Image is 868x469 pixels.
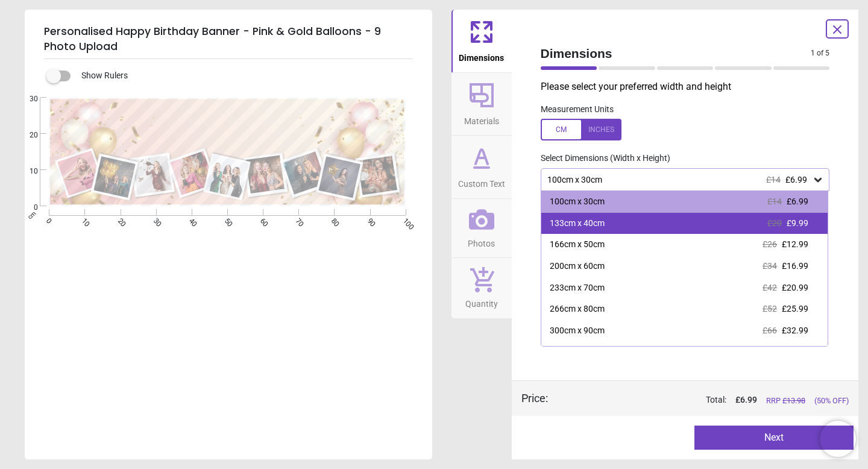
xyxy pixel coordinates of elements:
iframe: Brevo live chat [820,421,856,457]
div: 100cm x 30cm [550,196,605,208]
button: Photos [451,199,512,258]
span: RRP [766,395,805,406]
span: 6.99 [740,395,757,404]
span: £20.99 [782,283,808,292]
h5: Personalised Happy Birthday Banner - Pink & Gold Balloons - 9 Photo Upload [44,19,413,59]
span: £20 [767,218,782,228]
button: Quantity [451,258,512,318]
span: Custom Text [458,172,505,190]
span: £6.99 [785,175,807,184]
p: Please select your preferred width and height [541,80,840,93]
span: 0 [15,203,38,213]
span: 20 [15,130,38,140]
div: Total: [566,394,849,406]
span: £34 [763,261,777,271]
div: 100cm x 30cm [546,175,813,185]
span: £ [735,394,757,406]
span: £9.99 [787,218,808,228]
span: £12.99 [782,239,808,249]
span: £16.99 [782,261,808,271]
span: £42 [763,283,777,292]
div: 200cm x 60cm [550,260,605,272]
span: £14 [767,197,782,206]
button: Next [694,426,854,450]
span: £ 13.98 [782,396,805,405]
div: Price : [521,391,548,406]
span: £26 [763,239,777,249]
span: £32.99 [782,326,808,335]
div: 166cm x 50cm [550,239,605,251]
div: 133cm x 40cm [550,218,605,230]
span: 30 [15,94,38,104]
span: £25.99 [782,304,808,313]
button: Materials [451,73,512,136]
label: Measurement Units [541,104,614,116]
span: Materials [464,110,499,128]
span: £52 [763,304,777,313]
div: 300cm x 90cm [550,325,605,337]
span: £14 [766,175,781,184]
label: Select Dimensions (Width x Height) [531,153,670,165]
span: Dimensions [459,46,504,65]
span: £6.99 [787,197,808,206]
span: Photos [468,232,495,250]
span: £66 [763,326,777,335]
span: Quantity [465,292,498,310]
span: 1 of 5 [811,48,829,58]
div: 266cm x 80cm [550,303,605,315]
span: Dimensions [541,45,811,62]
div: 233cm x 70cm [550,282,605,294]
button: Dimensions [451,10,512,72]
span: 10 [15,166,38,177]
button: Custom Text [451,136,512,198]
div: Show Rulers [54,69,432,83]
span: (50% OFF) [814,395,849,406]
